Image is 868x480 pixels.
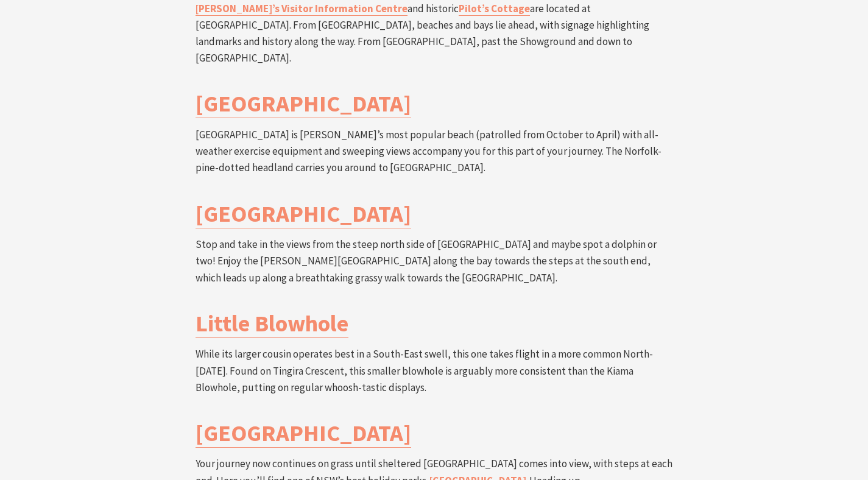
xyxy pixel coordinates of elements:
[196,236,673,286] p: Stop and take in the views from the steep north side of [GEOGRAPHIC_DATA] and maybe spot a dolphi...
[196,2,408,16] a: [PERSON_NAME]’s Visitor Information Centre
[459,2,530,16] a: Pilot’s Cottage
[196,418,411,448] a: [GEOGRAPHIC_DATA]
[196,89,411,118] a: [GEOGRAPHIC_DATA]
[196,199,411,228] a: [GEOGRAPHIC_DATA]
[196,346,673,396] p: While its larger cousin operates best in a South-East swell, this one takes flight in a more comm...
[196,127,673,177] p: [GEOGRAPHIC_DATA] is [PERSON_NAME]’s most popular beach (patrolled from October to April) with al...
[196,1,673,67] p: and historic are located at [GEOGRAPHIC_DATA]. From [GEOGRAPHIC_DATA], beaches and bays lie ahead...
[196,309,348,338] a: Little Blowhole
